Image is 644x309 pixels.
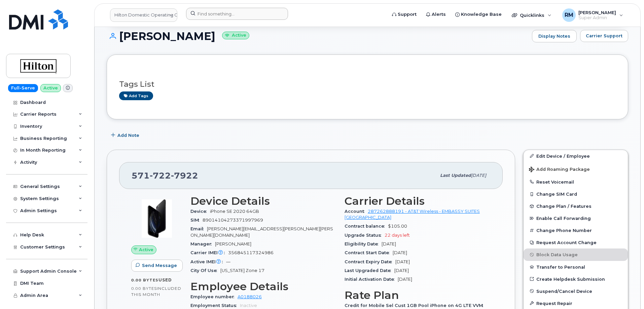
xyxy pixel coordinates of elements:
span: 0.00 Bytes [131,278,158,282]
span: Enable Call Forwarding [536,216,591,221]
span: Add Note [117,132,139,139]
span: 22 days left [385,233,410,238]
span: Credit for Mobile Sel Cust 1GB Pool iPhone on 4G LTE VVM [345,303,487,308]
span: Contract balance [345,224,388,229]
span: Initial Activation Date [345,277,398,282]
button: Send Message [131,260,183,272]
button: Reset Voicemail [524,176,628,188]
span: Alerts [432,11,446,18]
h3: Employee Details [190,280,336,293]
a: Alerts [421,8,451,21]
span: $105.00 [388,224,407,229]
span: [DATE] [382,241,396,246]
span: Manager [190,241,215,246]
button: Change SIM Card [524,188,628,200]
a: Support [387,8,421,21]
span: Carrier Support [586,33,622,39]
span: iPhone SE 2020 64GB [210,209,259,214]
a: Create Helpdesk Submission [524,273,628,285]
button: Suspend/Cancel Device [524,285,628,297]
span: Send Message [142,262,177,269]
a: Edit Device / Employee [524,150,628,162]
img: image20231002-3703462-2fle3a.jpeg [137,198,177,239]
span: [DATE] [394,268,409,273]
a: Add tags [119,91,153,100]
h3: Device Details [190,195,336,207]
button: Change Phone Number [524,224,628,236]
span: Suspend/Cancel Device [536,288,592,294]
div: Quicklinks [507,8,556,22]
span: 722 [150,170,171,181]
span: 356845117324986 [228,250,274,255]
span: Account [345,209,368,214]
span: Knowledge Base [461,11,502,18]
span: Carrier IMEI [190,250,228,255]
span: Last Upgraded Date [345,268,394,273]
span: Employee number [190,294,238,299]
span: [DATE] [395,259,410,264]
a: Display Notes [532,30,577,43]
span: 0.00 Bytes [131,286,157,291]
span: — [226,259,230,264]
span: [PERSON_NAME][EMAIL_ADDRESS][PERSON_NAME][PERSON_NAME][DOMAIN_NAME] [190,226,333,237]
a: Hilton Domestic Operating Company Inc [110,8,177,22]
button: Add Roaming Package [524,162,628,176]
span: Active IMEI [190,259,226,264]
button: Carrier Support [580,30,628,42]
span: [PERSON_NAME] [578,10,616,15]
span: Eligibility Date [345,241,382,246]
span: [PERSON_NAME] [215,241,251,246]
button: Change Plan / Features [524,200,628,212]
span: Email [190,226,207,231]
a: A0188026 [238,294,262,299]
span: used [158,277,172,282]
span: Employment Status [190,303,240,308]
button: Add Note [107,129,145,142]
span: Inactive [240,303,257,308]
button: Enable Call Forwarding [524,212,628,224]
a: Knowledge Base [451,8,506,21]
span: Support [398,11,417,18]
h3: Tags List [119,80,616,88]
h3: Carrier Details [345,195,491,207]
span: [DATE] [393,250,407,255]
span: Active [139,246,153,253]
span: RM [565,11,573,19]
div: Rachel Miller [558,8,628,22]
span: Super Admin [578,15,616,21]
span: Upgrade Status [345,233,385,238]
span: City Of Use [190,268,220,273]
h1: [PERSON_NAME] [107,30,529,42]
span: included this month [131,286,181,297]
span: Contract Expiry Date [345,259,395,264]
span: 571 [132,170,198,181]
span: SIM [190,218,203,223]
span: Last updated [440,173,471,178]
span: Device [190,209,210,214]
a: 287262888191 - AT&T Wireless - EMBASSY SUITES [GEOGRAPHIC_DATA] [345,209,480,220]
h3: Rate Plan [345,289,491,301]
span: Add Roaming Package [529,167,590,173]
input: Find something... [186,8,288,20]
span: [DATE] [471,173,486,178]
span: 7922 [171,170,198,181]
button: Request Account Change [524,236,628,248]
button: Transfer to Personal [524,261,628,273]
span: Change Plan / Features [536,204,592,209]
button: Block Data Usage [524,248,628,261]
span: 89014104273371997969 [203,218,263,223]
span: Contract Start Date [345,250,393,255]
span: [US_STATE] Zone 17 [220,268,264,273]
span: [DATE] [398,277,412,282]
small: Active [222,32,249,39]
span: Quicklinks [520,12,544,18]
iframe: Messenger Launcher [615,280,639,304]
